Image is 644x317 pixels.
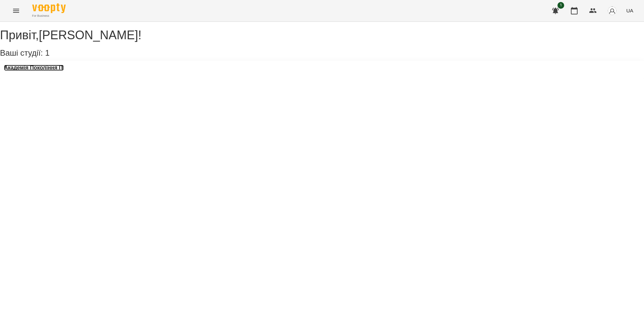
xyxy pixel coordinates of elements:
[626,7,633,14] span: UA
[4,65,64,71] a: Академія Покоління ІТ
[32,14,66,18] span: For Business
[32,3,66,13] img: Voopty Logo
[624,4,636,17] button: UA
[8,3,24,19] button: Menu
[557,2,564,9] span: 1
[607,6,617,15] img: avatar_s.png
[45,48,49,57] span: 1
